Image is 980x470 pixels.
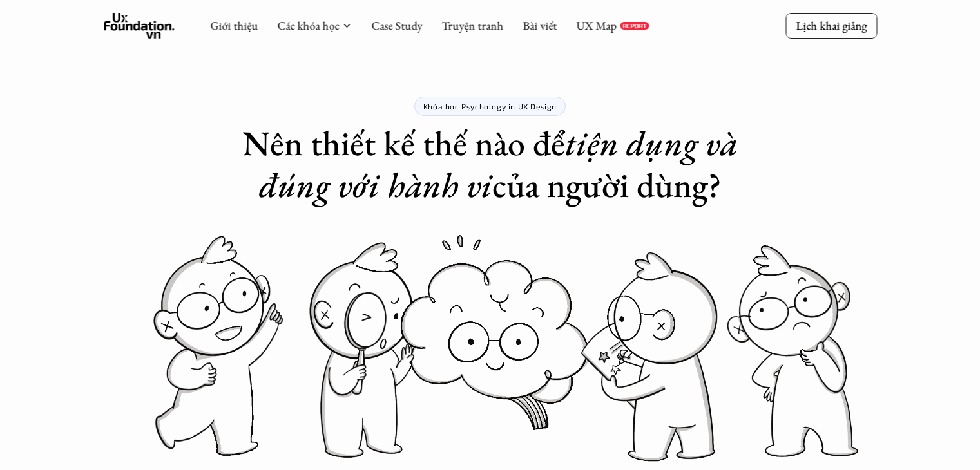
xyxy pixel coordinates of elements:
a: Case Study [371,18,422,33]
h1: Nên thiết kế thế nào để của người dùng? [233,122,748,206]
a: Truyện tranh [441,18,503,33]
em: tiện dụng và đúng với hành vi [259,120,746,207]
a: UX Map [576,18,617,33]
p: Khóa học Psychology in UX Design [423,102,557,111]
a: Lịch khai giảng [785,13,877,38]
a: Các khóa học [277,18,339,33]
p: REPORT [622,22,646,30]
a: REPORT [620,22,649,30]
p: Lịch khai giảng [796,18,867,33]
a: Giới thiệu [210,18,258,33]
a: Bài viết [523,18,557,33]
